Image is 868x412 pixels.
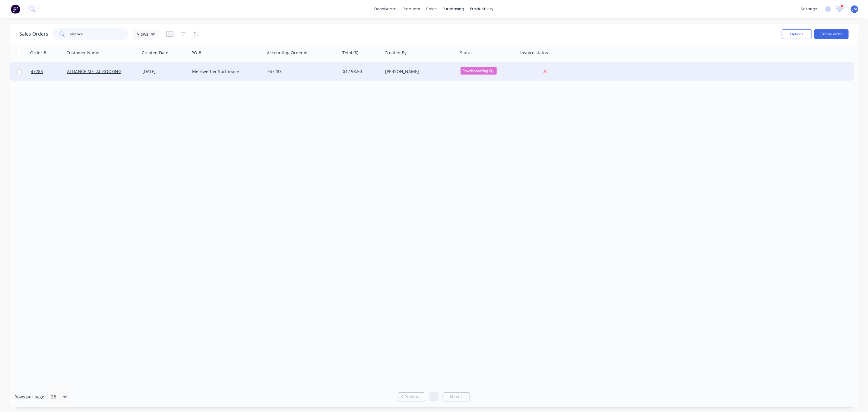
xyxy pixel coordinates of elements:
a: ALLIANCE METAL ROOFING [67,69,121,74]
div: F47283 [268,69,334,75]
div: purchasing [440,5,467,14]
div: Merewether Surfhouse [192,69,259,75]
span: 47283 [31,69,43,75]
h1: Sales Orders [19,31,48,37]
span: Powdercoating Q... [461,67,497,75]
div: productivity [467,5,497,14]
div: sales [423,5,440,14]
div: products [400,5,423,14]
div: Customer Name [66,50,99,56]
input: Search... [70,28,129,40]
div: [DATE] [142,69,187,75]
span: Views [137,31,148,37]
button: Create order [814,29,849,39]
a: Previous page [398,394,425,400]
div: $1,193.50 [343,69,379,75]
a: Page 1 is your current page [429,392,439,401]
div: [PERSON_NAME] [385,69,452,75]
span: JM [852,6,857,12]
span: Previous [405,394,422,400]
div: Total ($) [342,50,358,56]
div: Accounting Order # [267,50,307,56]
span: Next [450,394,459,400]
div: Order # [30,50,46,56]
img: Factory [11,5,20,14]
div: Invoice status [520,50,548,56]
div: Created Date [142,50,168,56]
a: dashboard [372,5,400,14]
ul: Pagination [396,392,472,401]
span: Rows per page [14,394,44,400]
a: Next page [443,394,470,400]
div: PO # [192,50,201,56]
div: settings [798,5,820,14]
a: 47283 [31,62,67,81]
button: Options [782,29,812,39]
div: Status [460,50,473,56]
div: Created By [385,50,407,56]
